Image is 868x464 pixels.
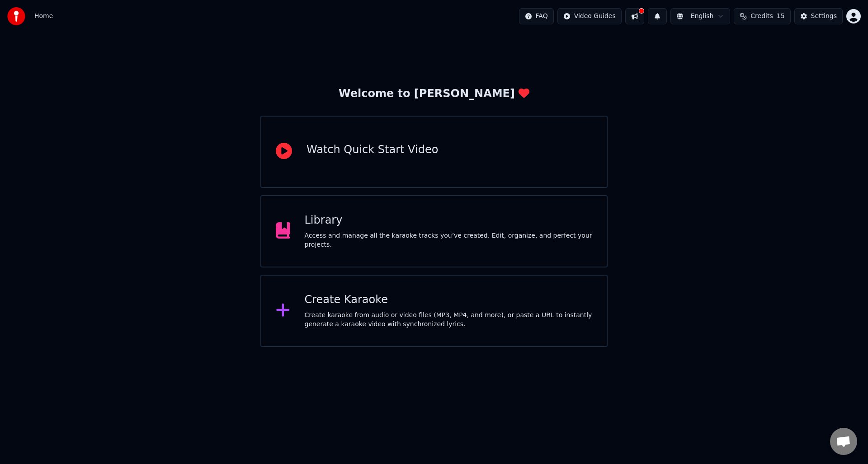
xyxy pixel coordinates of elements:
[777,12,785,21] span: 15
[7,7,25,25] img: youka
[339,87,529,101] div: Welcome to [PERSON_NAME]
[34,12,53,21] nav: breadcrumb
[811,12,837,21] div: Settings
[750,12,773,21] span: Credits
[305,311,593,329] div: Create karaoke from audio or video files (MP3, MP4, and more), or paste a URL to instantly genera...
[305,293,593,307] div: Create Karaoke
[794,8,843,24] button: Settings
[519,8,554,24] button: FAQ
[305,213,593,228] div: Library
[305,231,593,249] div: Access and manage all the karaoke tracks you’ve created. Edit, organize, and perfect your projects.
[557,8,622,24] button: Video Guides
[34,12,53,21] span: Home
[307,143,438,157] div: Watch Quick Start Video
[734,8,790,24] button: Credits15
[830,428,857,455] div: Open chat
